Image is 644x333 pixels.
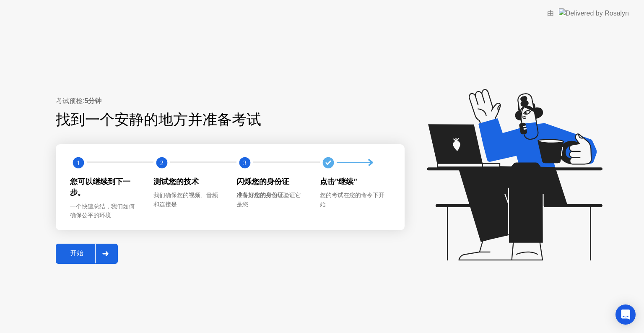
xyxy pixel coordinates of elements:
b: 准备好您的身份证 [236,192,283,198]
b: 5分钟 [84,97,101,104]
div: 我们确保您的视频、音频和连接是 [153,191,223,209]
div: 一个快速总结，我们如何确保公平的环境 [70,202,140,220]
button: 开始 [56,244,118,264]
div: 闪烁您的身份证 [236,176,306,187]
div: 点击”继续” [320,176,390,187]
div: 由 [547,8,554,18]
div: 验证它是您 [236,191,306,209]
text: 3 [243,159,247,167]
img: Delivered by Rosalyn [559,8,629,18]
div: 考试预检: [56,96,405,106]
text: 1 [77,159,80,167]
text: 2 [160,159,163,167]
div: Open Intercom Messenger [615,304,636,325]
div: 开始 [58,249,95,258]
div: 找到一个安静的地方并准备考试 [56,109,351,131]
div: 测试您的技术 [153,176,223,187]
div: 您的考试在您的命令下开始 [320,191,390,209]
div: 您可以继续到下一步。 [70,176,140,198]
